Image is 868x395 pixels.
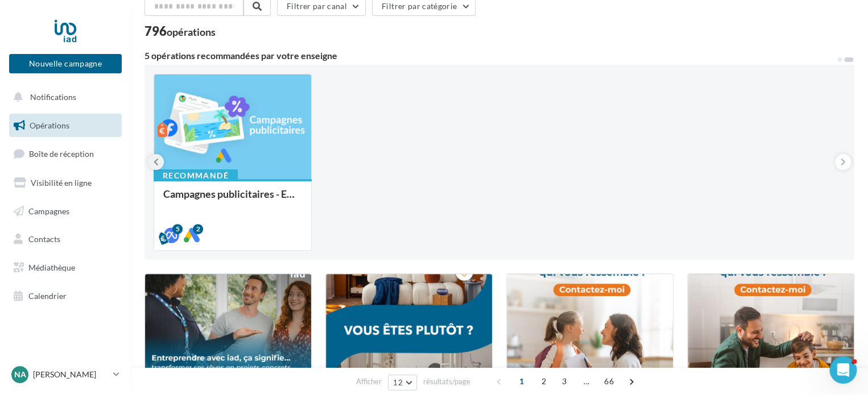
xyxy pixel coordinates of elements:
[7,199,124,223] a: Campagnes
[144,25,216,38] div: 796
[600,372,618,390] span: 66
[30,120,69,130] span: Opérations
[33,369,109,380] p: [PERSON_NAME]
[829,356,857,384] iframe: Intercom live chat
[167,27,216,37] div: opérations
[31,178,92,188] span: Visibilité en ligne
[28,206,69,215] span: Campagnes
[393,378,403,387] span: 12
[30,92,76,102] span: Notifications
[356,376,382,387] span: Afficher
[7,284,124,308] a: Calendrier
[144,51,836,60] div: 5 opérations recommandées par votre enseigne
[423,376,470,387] span: résultats/page
[512,372,531,390] span: 1
[28,263,75,272] span: Médiathèque
[163,188,302,211] div: Campagnes publicitaires - Estimation & Développement d'équipe
[555,372,573,390] span: 3
[7,114,124,138] a: Opérations
[7,85,119,109] button: Notifications
[9,364,122,385] a: NA [PERSON_NAME]
[29,149,94,159] span: Boîte de réception
[172,224,183,234] div: 5
[577,372,596,390] span: ...
[7,142,124,166] a: Boîte de réception
[154,169,238,182] div: Recommandé
[14,369,26,380] span: NA
[193,224,203,234] div: 2
[7,256,124,280] a: Médiathèque
[9,54,122,73] button: Nouvelle campagne
[28,291,67,301] span: Calendrier
[7,227,124,251] a: Contacts
[535,372,553,390] span: 2
[388,375,417,390] button: 12
[7,171,124,195] a: Visibilité en ligne
[28,234,60,244] span: Contacts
